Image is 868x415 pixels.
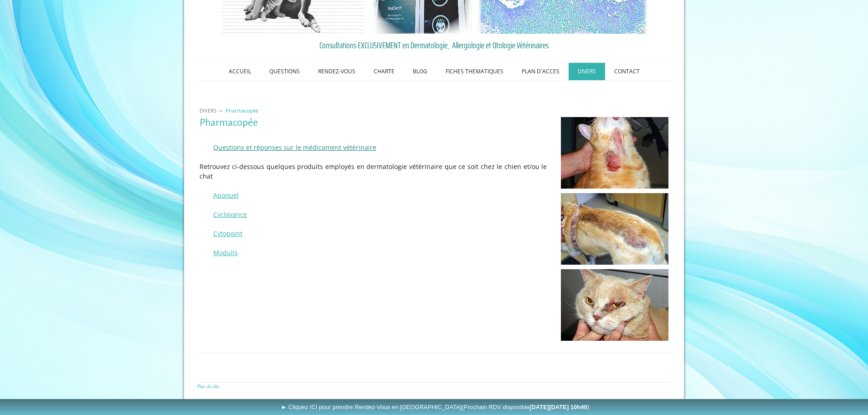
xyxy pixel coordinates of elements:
[213,143,376,152] a: Questions et réponses sur le médicament vétérinaire
[213,229,242,238] a: Cytopoint
[213,210,247,219] a: Cyclavance
[200,162,547,181] p: Retrouvez ci-dessous quelques produits employés en dermatologie vétérinaire que ce soit chez le c...
[200,38,669,52] a: Consultations EXCLUSIVEMENT en Dermatologie, Allergologie et Otologie Vétérinaires
[462,404,589,410] span: (Prochain RDV disponible )
[569,63,605,80] a: DIVERS
[404,63,437,80] a: BLOG
[260,63,309,80] a: QUESTIONS
[529,404,587,410] b: [DATE][DATE] 10h40
[200,107,216,114] span: DIVERS
[605,63,649,80] a: CONTACT
[281,404,589,410] span: ► Cliquez ICI pour prendre Rendez-Vous en [GEOGRAPHIC_DATA]
[365,63,404,80] a: CHARTE
[437,63,513,80] a: FICHES THEMATIQUES
[513,63,569,80] a: PLAN D'ACCES
[197,383,219,389] a: Plan du site
[309,63,365,80] a: RENDEZ-VOUS
[213,191,239,200] a: Apoquel
[226,107,258,114] span: Pharmacopée
[197,107,219,114] a: DIVERS
[200,117,547,128] h1: Pharmacopée
[220,63,260,80] a: ACCUEIL
[213,248,238,257] a: Modulis
[223,107,261,114] a: Pharmacopée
